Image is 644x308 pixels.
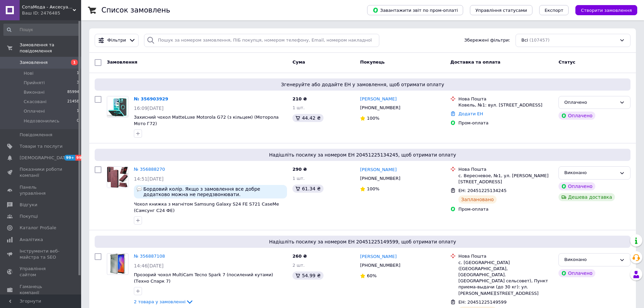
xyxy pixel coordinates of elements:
span: Замовлення та повідомлення [20,42,81,54]
div: 61.34 ₴ [292,185,323,193]
div: Нова Пошта [458,253,553,259]
div: 44.42 ₴ [292,114,323,122]
span: Управління сайтом [20,266,63,278]
img: Фото товару [107,96,128,117]
h1: Список замовлень [101,6,170,14]
span: Покупець [360,60,385,65]
span: Виконані [24,89,45,95]
input: Пошук [3,24,80,36]
span: Експорт [545,8,564,13]
a: № 356887108 [134,254,165,259]
span: Чохол книжка з магнітом Samsung Galaxy S24 FE S721 CaseMe (Самсунг С24 ФЕ) [134,202,279,213]
span: Завантажити звіт по пром-оплаті [373,7,458,13]
span: Cума [292,60,305,65]
span: Замовлення [20,60,48,66]
span: Створити замовлення [581,8,632,13]
span: 260 ₴ [292,254,307,259]
span: 290 ₴ [292,167,307,172]
span: 2 товара у замовленні [134,299,186,304]
img: :speech_balloon: [137,186,142,192]
span: 100% [367,116,379,121]
span: 16:09[DATE] [134,105,164,111]
button: Завантажити звіт по пром-оплаті [367,5,463,15]
span: 14:51[DATE] [134,176,164,182]
span: Надішліть посилку за номером ЕН 20451225134245, щоб отримати оплату [97,151,628,158]
span: [PHONE_NUMBER] [360,176,400,181]
span: Збережені фільтри: [464,37,510,44]
span: 1 [71,60,78,65]
span: [PHONE_NUMBER] [360,105,400,110]
div: Дешева доставка [558,193,615,201]
a: Прозорий чохол MultiCam Tecno Spark 7 (посилений кутами) (Техно Спарк 7) [134,272,273,284]
button: Створити замовлення [575,5,637,15]
span: Статус [558,60,575,65]
div: Виконано [564,169,617,176]
a: Фото товару [107,96,128,118]
div: Нова Пошта [458,166,553,172]
a: Фото товару [107,166,128,188]
span: Оплачені [24,108,45,114]
div: Оплачено [564,99,617,106]
a: 2 товара у замовленні [134,299,194,304]
span: 21458 [67,99,79,105]
a: Створити замовлення [569,7,637,13]
span: СотаМода - Аксесуари для гаджетів [22,4,73,10]
span: 210 ₴ [292,96,307,101]
span: Замовлення [107,60,137,65]
span: 0 [77,118,79,124]
span: Надішліть посилку за номером ЕН 20451225149599, щоб отримати оплату [97,238,628,245]
input: Пошук за номером замовлення, ПІБ покупця, номером телефону, Email, номером накладної [144,34,379,47]
div: с. Вересневое, №1, ул. [PERSON_NAME][STREET_ADDRESS] [458,173,553,185]
span: (107457) [529,38,550,43]
span: 1 шт. [292,176,305,181]
span: 99+ [64,155,75,161]
div: Оплачено [558,182,595,190]
div: Оплачено [558,269,595,277]
span: 14:46[DATE] [134,263,164,268]
span: Всі [521,37,528,44]
span: Гаманець компанії [20,284,63,296]
a: Додати ЕН [458,111,483,116]
span: Аналітика [20,237,43,243]
span: Згенеруйте або додайте ЕН у замовлення, щоб отримати оплату [97,81,628,88]
div: Виконано [564,256,617,263]
a: № 356903929 [134,96,168,101]
div: Оплачено [558,112,595,120]
span: Панель управління [20,184,63,196]
span: Товари та послуги [20,143,63,149]
span: 3 [77,80,79,86]
div: Ковель, №1: вул. [STREET_ADDRESS] [458,102,553,108]
span: ЕН: 20451225149599 [458,300,506,305]
a: [PERSON_NAME] [360,96,397,102]
span: Доставка та оплата [450,60,500,65]
span: Фільтри [108,37,126,44]
div: Пром-оплата [458,206,553,212]
span: 85994 [67,89,79,95]
span: 99+ [75,155,87,161]
span: Інструменти веб-майстра та SEO [20,248,63,260]
a: Захисний чохол MatteLuxe Motorola G72 (з кільцем) (Моторола Мото Г72) [134,115,279,126]
button: Управління статусами [470,5,532,15]
img: Фото товару [107,167,128,188]
div: Заплановано [458,195,497,204]
span: Показники роботи компанії [20,166,63,179]
div: 54.99 ₴ [292,271,323,280]
span: Каталог ProSale [20,225,56,231]
span: Скасовані [24,99,47,105]
span: 1 шт. [292,105,305,110]
span: 1 [77,108,79,114]
a: [PERSON_NAME] [360,167,397,173]
div: Нова Пошта [458,96,553,102]
a: [PERSON_NAME] [360,254,397,260]
img: Фото товару [110,254,125,275]
span: Нові [24,70,33,76]
button: Експорт [539,5,569,15]
a: Фото товару [107,253,128,275]
span: Відгуки [20,202,37,208]
a: № 356888270 [134,167,165,172]
span: Покупці [20,213,38,219]
span: [DEMOGRAPHIC_DATA] [20,155,70,161]
span: 1 [77,70,79,76]
span: Управління статусами [475,8,527,13]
